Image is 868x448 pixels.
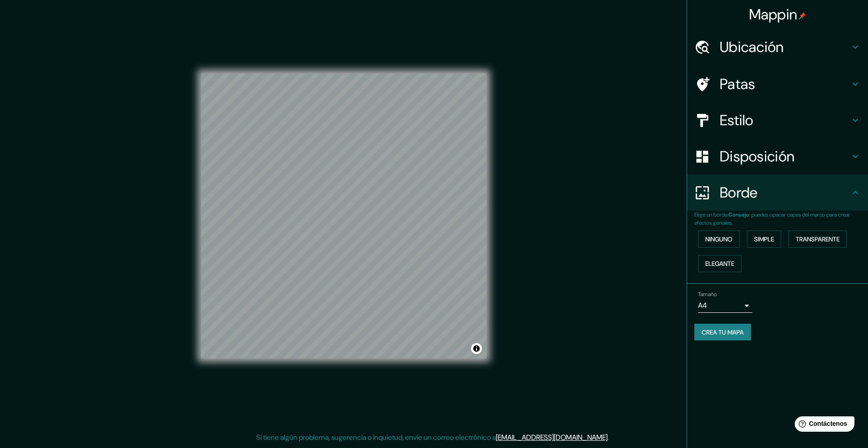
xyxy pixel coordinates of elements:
font: Transparente [796,235,840,243]
font: . [608,433,609,442]
font: Si tiene algún problema, sugerencia o inquietud, envíe un correo electrónico a [256,433,496,442]
iframe: Lanzador de widgets de ayuda [788,413,858,438]
div: Patas [687,66,868,102]
font: Tamaño [698,291,717,298]
font: Mappin [749,5,797,24]
font: Ninguno [705,235,732,243]
div: Estilo [687,102,868,138]
font: Ubicación [720,38,784,57]
button: Activar o desactivar atribución [471,343,482,354]
font: : puedes opacar capas del marco para crear efectos geniales. [694,211,850,226]
button: Crea tu mapa [694,324,751,341]
a: [EMAIL_ADDRESS][DOMAIN_NAME] [496,433,608,442]
font: Consejo [728,211,749,218]
button: Simple [747,231,781,248]
div: A4 [698,298,752,313]
font: Simple [754,235,774,243]
canvas: Mapa [201,73,486,358]
font: Elegante [705,259,734,268]
font: Patas [720,75,755,94]
font: . [609,432,610,442]
button: Transparente [788,231,847,248]
button: Elegante [698,255,741,272]
font: . [610,432,612,442]
div: Borde [687,174,868,211]
font: A4 [698,301,707,310]
font: Crea tu mapa [702,328,744,336]
div: Disposición [687,138,868,174]
font: Elige un borde. [694,211,728,218]
button: Ninguno [698,231,740,248]
font: Disposición [720,147,794,166]
img: pin-icon.png [799,12,806,19]
font: Estilo [720,111,754,130]
div: Ubicación [687,29,868,65]
font: Borde [720,183,758,202]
